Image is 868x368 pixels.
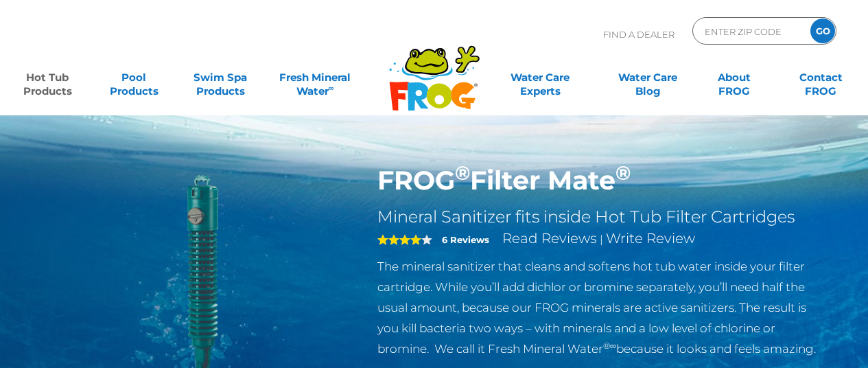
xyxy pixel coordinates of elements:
[329,83,334,93] sup: ∞
[603,17,675,51] p: Find A Dealer
[502,230,597,246] a: Read Reviews
[615,161,631,185] sup: ®
[486,64,595,91] a: Water CareExperts
[100,64,167,91] a: PoolProducts
[273,64,357,91] a: Fresh MineralWater∞
[614,64,681,91] a: Water CareBlog
[377,256,825,359] p: The mineral sanitizer that cleans and softens hot tub water inside your filter cartridge. While y...
[701,64,768,91] a: AboutFROG
[787,64,854,91] a: ContactFROG
[810,19,835,43] input: GO
[14,64,81,91] a: Hot TubProducts
[603,341,616,351] sup: ®∞
[377,165,825,196] h1: FROG Filter Mate
[382,27,487,111] img: Frog Products Logo
[377,207,825,227] h2: Mineral Sanitizer fits inside Hot Tub Filter Cartridges
[442,234,489,245] strong: 6 Reviews
[377,234,421,245] span: 4
[606,230,695,246] a: Write Review
[600,233,603,246] span: |
[455,161,470,185] sup: ®
[187,64,254,91] a: Swim SpaProducts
